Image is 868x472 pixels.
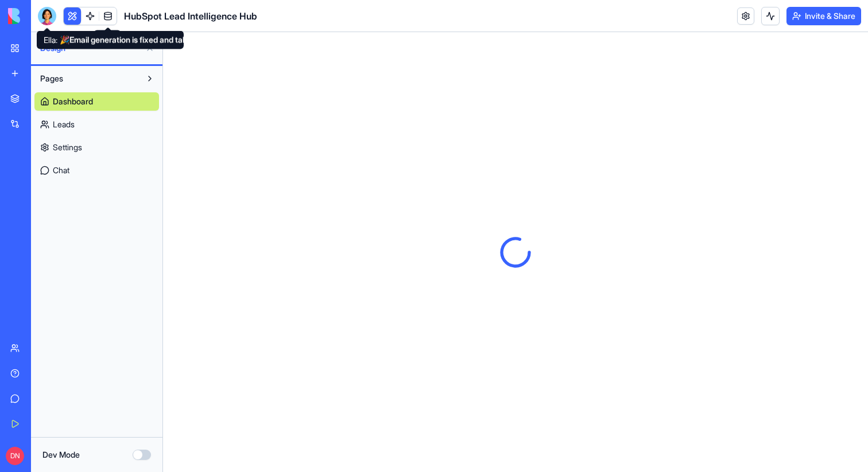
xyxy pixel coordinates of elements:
[34,161,159,180] a: Chat
[42,449,80,461] label: Dev Mode
[8,8,79,24] img: logo
[34,138,159,157] a: Settings
[6,447,24,465] span: DN
[53,165,69,176] span: Chat
[53,142,82,153] span: Settings
[124,9,257,23] span: HubSpot Lead Intelligence Hub
[53,96,93,107] span: Dashboard
[786,7,861,25] button: Invite & Share
[34,115,159,134] a: Leads
[40,73,63,84] span: Pages
[53,119,75,130] span: Leads
[94,30,121,46] div: Data
[34,69,141,88] button: Pages
[34,92,159,111] a: Dashboard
